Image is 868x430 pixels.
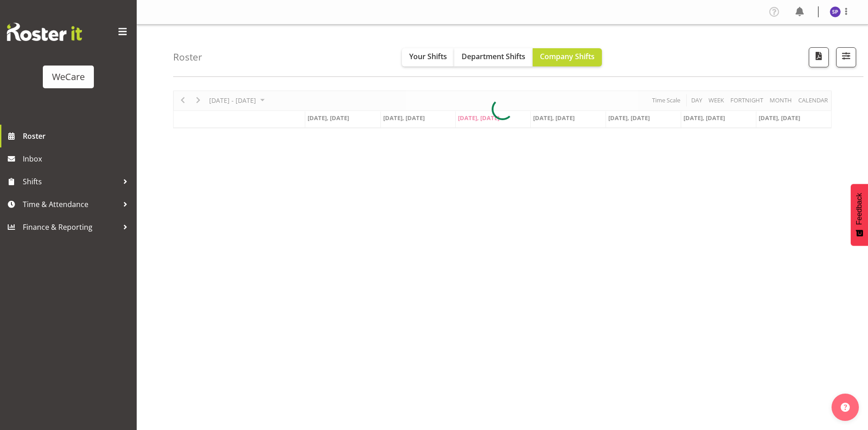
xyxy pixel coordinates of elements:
[409,51,447,61] span: Your Shifts
[402,48,454,66] button: Your Shifts
[851,184,868,246] button: Feedback - Show survey
[454,48,533,66] button: Department Shifts
[23,129,132,143] span: Roster
[23,152,132,166] span: Inbox
[830,6,841,17] img: sabnam-pun11077.jpg
[462,51,525,61] span: Department Shifts
[23,175,118,188] span: Shifts
[855,193,863,225] span: Feedback
[23,197,118,211] span: Time & Attendance
[7,23,82,41] img: Rosterit website logo
[173,52,202,62] h4: Roster
[809,47,829,67] button: Download a PDF of the roster according to the set date range.
[533,48,602,66] button: Company Shifts
[540,51,595,61] span: Company Shifts
[52,70,85,84] div: WeCare
[841,403,850,412] img: help-xxl-2.png
[836,47,856,67] button: Filter Shifts
[23,220,118,234] span: Finance & Reporting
